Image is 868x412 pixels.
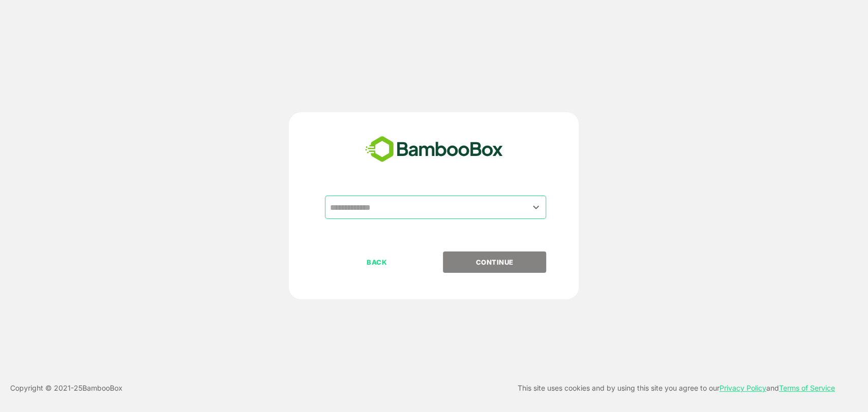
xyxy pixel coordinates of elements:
[360,133,508,166] img: bamboobox
[443,251,546,273] button: CONTINUE
[325,251,428,273] button: BACK
[518,382,835,394] p: This site uses cookies and by using this site you agree to our and
[529,200,543,214] button: Open
[779,384,835,392] a: Terms of Service
[326,257,428,268] p: BACK
[720,384,766,392] a: Privacy Policy
[444,257,546,268] p: CONTINUE
[10,382,123,394] p: Copyright © 2021- 25 BambooBox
